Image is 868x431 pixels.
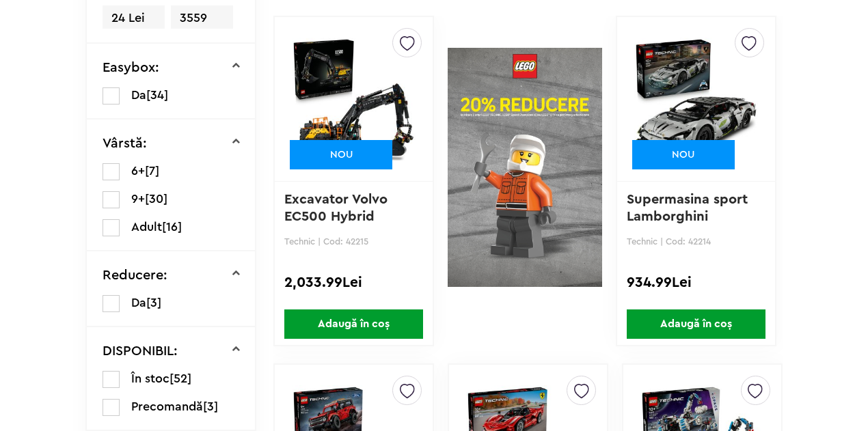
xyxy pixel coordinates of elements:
[103,268,167,282] p: Reducere:
[131,165,145,177] span: 6+
[103,5,165,31] span: 24 Lei
[145,193,167,205] span: [30]
[284,274,423,292] div: 2,033.99Lei
[131,221,162,233] span: Adult
[632,140,735,169] div: NOU
[131,193,145,205] span: 9+
[131,89,146,101] span: Da
[275,309,433,339] a: Adaugă în coș
[292,3,416,195] img: Excavator Volvo EC500 Hybrid
[627,193,752,240] a: Supermasina sport Lamborghini Revuelto
[169,372,191,385] span: [52]
[146,89,168,101] span: [34]
[284,193,392,223] a: Excavator Volvo EC500 Hybrid
[162,221,182,233] span: [16]
[634,3,758,195] img: Supermasina sport Lamborghini Revuelto
[131,372,169,385] span: În stoc
[103,137,147,150] p: Vârstă:
[203,400,218,413] span: [3]
[617,309,775,339] a: Adaugă în coș
[627,274,765,292] div: 934.99Lei
[146,296,161,309] span: [3]
[284,236,423,247] p: Technic | Cod: 42215
[103,344,178,358] p: DISPONIBIL:
[131,400,203,413] span: Precomandă
[284,309,423,339] span: Adaugă în coș
[171,5,233,48] span: 3559 Lei
[627,309,765,339] span: Adaugă în coș
[131,296,146,309] span: Da
[627,236,765,247] p: Technic | Cod: 42214
[145,165,159,177] span: [7]
[103,61,159,74] p: Easybox:
[290,140,392,169] div: NOU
